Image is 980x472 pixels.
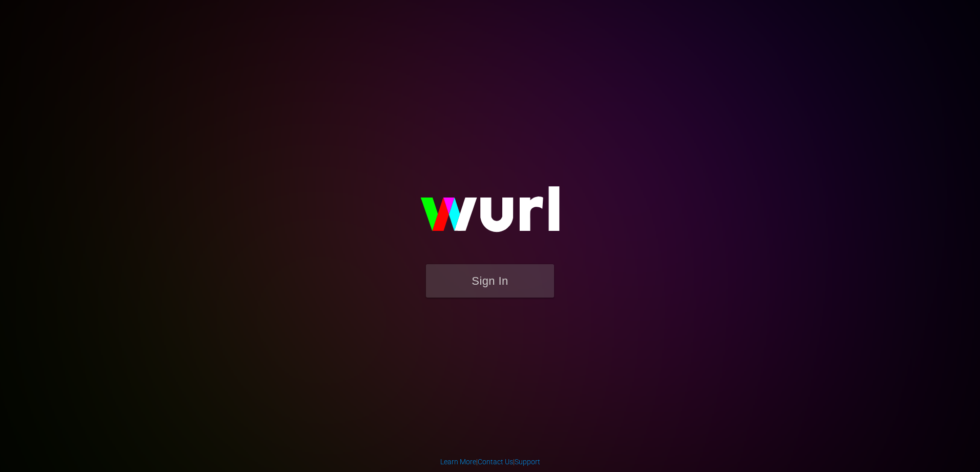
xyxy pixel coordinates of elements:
div: | | [440,457,540,467]
button: Sign In [426,264,554,298]
a: Support [515,458,540,466]
a: Learn More [440,458,476,466]
a: Contact Us [478,458,513,466]
img: wurl-logo-on-black-223613ac3d8ba8fe6dc639794a292ebdb59501304c7dfd60c99c58986ef67473.svg [387,164,593,264]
